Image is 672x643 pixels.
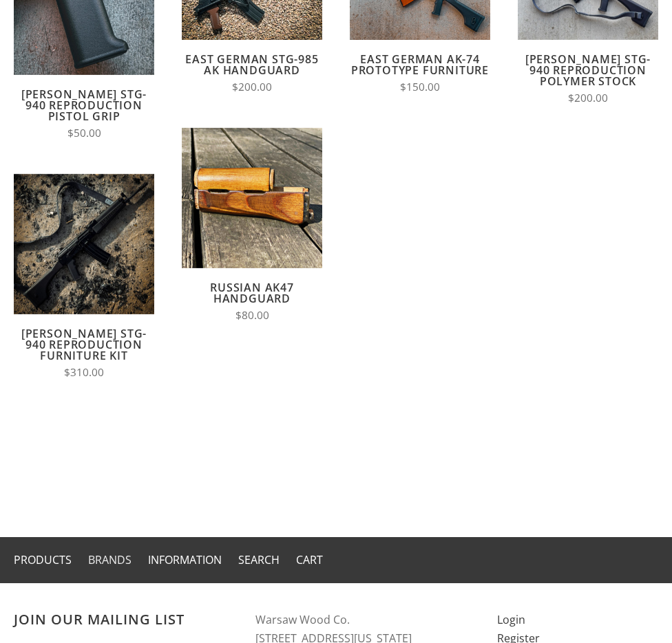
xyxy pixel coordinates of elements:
a: Products [14,552,72,567]
span: $150.00 [400,80,440,94]
a: [PERSON_NAME] STG-940 Reproduction Furniture Kit [21,326,147,363]
a: [PERSON_NAME] STG-940 Reproduction Polymer Stock [525,52,651,89]
span: $200.00 [232,80,272,94]
span: $310.00 [64,365,104,380]
span: Quick View [221,165,283,182]
a: [PERSON_NAME] STG-940 Reproduction Pistol Grip [21,87,147,124]
a: Brands [88,552,132,567]
span: $50.00 [67,126,101,140]
span: Compare [396,4,448,21]
span: Quick View [53,211,115,228]
a: Search [238,552,280,567]
a: East German AK-74 Prototype Furniture [351,52,489,78]
a: View Full Details [203,190,302,206]
span: Compare [60,22,112,39]
span: $80.00 [235,308,269,323]
a: Russian AK47 Handguard [210,280,294,306]
span: Compare [228,215,280,232]
span: $200.00 [568,91,608,105]
h3: Join our mailing list [14,611,228,628]
span: Compare [60,261,112,279]
img: Wieger STG-940 Reproduction Furniture Kit [14,174,154,314]
a: Information [148,552,222,567]
a: East German STG-985 AK Handguard [185,52,318,78]
span: Compare [564,4,616,21]
span: Compare [228,4,280,21]
a: Login [497,612,525,627]
span: View Full Details [203,190,302,208]
a: Cart [296,552,323,567]
a: Choose Options [37,237,131,252]
span: Choose Options [37,237,131,254]
img: Russian AK47 Handguard [182,128,322,268]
